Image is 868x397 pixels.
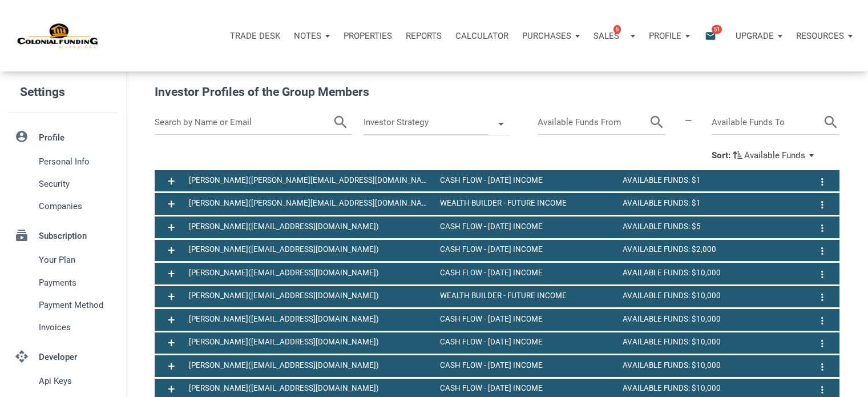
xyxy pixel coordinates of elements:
[168,289,175,304] span: +
[617,220,800,234] div: Available Funds: $5
[168,382,175,396] span: +
[189,338,248,346] span: [PERSON_NAME]
[39,298,113,312] span: Payment Method
[515,19,587,53] button: Purchases
[168,174,175,189] span: +
[344,31,392,41] p: Properties
[189,384,248,392] span: [PERSON_NAME]
[449,19,515,53] a: Calculator
[248,268,379,277] span: ([EMAIL_ADDRESS][DOMAIN_NAME])
[712,110,822,135] input: Available Funds To
[189,291,248,300] span: [PERSON_NAME]
[189,176,248,185] span: [PERSON_NAME]
[617,382,800,395] div: Available Funds: $10,000
[744,150,805,161] span: Available Funds
[704,29,717,42] i: email
[455,31,508,41] p: Calculator
[617,335,800,349] div: Available Funds: $10,000
[155,83,839,102] h5: Investor Profiles of the Group Members
[337,19,399,53] a: Properties
[39,276,113,290] span: Payments
[9,195,118,218] a: Companies
[364,110,488,135] span: Investor Strategy
[736,31,774,41] p: Upgrade
[332,110,349,135] i: search
[434,382,617,395] div: Cash Flow - [DATE] Income
[20,80,126,105] h5: Settings
[168,312,175,327] span: +
[434,289,617,303] div: Wealth Builder - Future Income
[248,245,379,254] span: ([EMAIL_ADDRESS][DOMAIN_NAME])
[168,243,175,258] span: +
[168,220,175,235] span: +
[712,149,818,162] button: Sort:Available Funds
[594,31,619,41] p: Sales
[9,294,118,316] a: Payment Method
[39,155,113,169] span: Personal Info
[434,359,617,372] div: Cash Flow - [DATE] Income
[434,197,617,210] div: Wealth Builder - Future Income
[168,266,175,281] span: +
[248,361,379,370] span: ([EMAIL_ADDRESS][DOMAIN_NAME])
[9,271,118,294] a: Payments
[189,361,248,370] span: [PERSON_NAME]
[434,243,617,256] div: Cash Flow - [DATE] Income
[617,197,800,210] div: Available Funds: $1
[189,199,248,207] span: [PERSON_NAME]
[9,370,118,392] a: Api keys
[617,359,800,372] div: Available Funds: $10,000
[168,335,175,350] span: +
[434,266,617,280] div: Cash Flow - [DATE] Income
[522,31,571,41] p: Purchases
[9,150,118,173] a: Personal Info
[729,19,789,53] button: Upgrade
[248,384,379,392] span: ([EMAIL_ADDRESS][DOMAIN_NAME])
[287,19,337,53] button: Notes
[671,110,706,143] div: —
[399,19,449,53] button: Reports
[155,110,333,135] input: Search by Name or Email
[712,25,722,34] span: 51
[796,31,844,41] p: Resources
[9,316,118,338] a: Invoices
[39,374,113,388] span: Api keys
[789,19,859,53] button: Resources
[587,19,642,53] button: Sales5
[434,335,617,349] div: Cash Flow - [DATE] Income
[434,174,617,187] div: Cash Flow - [DATE] Income
[189,315,248,323] span: [PERSON_NAME]
[617,266,800,280] div: Available Funds: $10,000
[168,359,175,374] span: +
[230,31,280,41] p: Trade Desk
[189,268,248,277] span: [PERSON_NAME]
[189,222,248,231] span: [PERSON_NAME]
[248,315,379,323] span: ([EMAIL_ADDRESS][DOMAIN_NAME])
[223,19,287,53] button: Trade Desk
[617,243,800,256] div: Available Funds: $2,000
[649,31,681,41] p: Profile
[648,110,665,135] i: search
[294,31,321,41] p: Notes
[248,176,438,185] span: ([PERSON_NAME][EMAIL_ADDRESS][DOMAIN_NAME])
[617,174,800,187] div: Available Funds: $1
[39,177,113,191] span: Security
[39,253,113,267] span: Your plan
[248,338,379,346] span: ([EMAIL_ADDRESS][DOMAIN_NAME])
[434,220,617,234] div: Cash Flow - [DATE] Income
[617,289,800,303] div: Available Funds: $10,000
[406,31,442,41] p: Reports
[17,22,99,50] img: NoteUnlimited
[248,291,379,300] span: ([EMAIL_ADDRESS][DOMAIN_NAME])
[248,199,438,207] span: ([PERSON_NAME][EMAIL_ADDRESS][DOMAIN_NAME])
[189,245,248,254] span: [PERSON_NAME]
[9,249,118,271] a: Your plan
[613,25,621,34] span: 5
[617,312,800,326] div: Available Funds: $10,000
[642,19,697,53] button: Profile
